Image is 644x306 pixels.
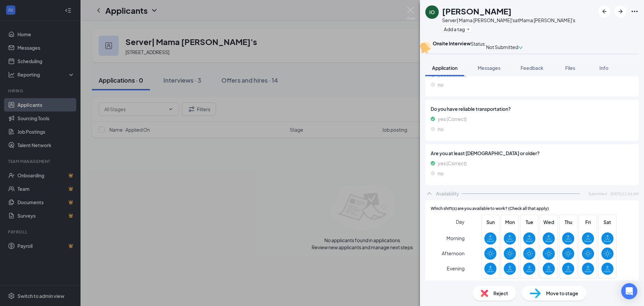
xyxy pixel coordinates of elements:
[431,105,633,113] span: Do you have reliable transportation?
[562,218,574,226] span: Thu
[431,149,633,157] span: Are you at least [DEMOGRAPHIC_DATA] or older?
[523,218,535,226] span: Tue
[456,218,465,225] span: Day
[546,290,578,297] span: Move to stage
[442,247,465,259] span: Afternoon
[446,232,465,244] span: Morning
[466,27,470,31] svg: Plus
[438,81,443,88] span: no
[433,40,471,46] b: Onsite Interview
[504,218,516,226] span: Mon
[601,218,613,226] span: Sat
[478,65,500,71] span: Messages
[432,65,458,71] span: Application
[486,43,518,51] span: Not Submitted
[438,160,467,167] span: yes (Correct)
[442,5,512,17] h1: [PERSON_NAME]
[582,218,594,226] span: Fri
[588,191,608,196] span: Submitted:
[431,206,549,212] span: Which shift(s) are you available to work? (Check all that apply)
[438,170,443,177] span: no
[610,191,639,196] span: [DATE] 11:06 AM
[484,218,496,226] span: Sun
[425,189,433,198] svg: ChevronUp
[543,218,555,226] span: Wed
[438,125,443,133] span: no
[438,115,467,123] span: yes (Correct)
[442,17,575,24] div: Server| Mama [PERSON_NAME]'s at Mama [PERSON_NAME]'s
[447,262,465,274] span: Evening
[442,26,472,33] button: PlusAdd a tag
[429,9,435,15] div: IO
[621,283,637,299] div: Open Intercom Messenger
[471,40,486,54] div: Status :
[493,290,508,297] span: Reject
[436,190,459,197] div: Availability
